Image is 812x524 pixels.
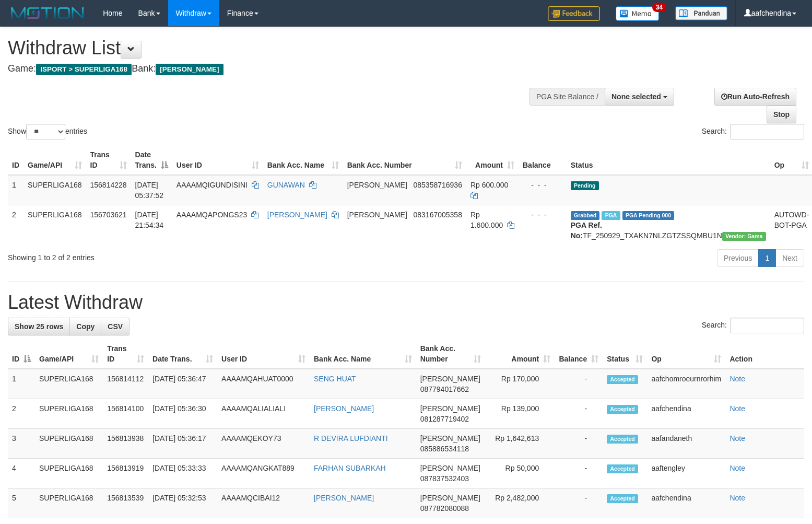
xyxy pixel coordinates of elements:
[466,145,519,175] th: Amount: activate to sort column ascending
[217,369,310,399] td: AAAAMQAHUAT0000
[314,404,374,413] a: [PERSON_NAME]
[35,399,103,429] td: SUPERLIGA168
[314,464,386,472] a: FARHAN SUBARKAH
[485,488,555,518] td: Rp 2,482,000
[108,322,123,331] span: CSV
[647,339,725,369] th: Op: activate to sort column ascending
[775,249,804,267] a: Next
[485,459,555,488] td: Rp 50,000
[607,435,638,444] span: Accepted
[8,369,35,399] td: 1
[35,339,103,369] th: Game/API: activate to sort column ascending
[485,429,555,459] td: Rp 1,642,613
[101,318,130,335] a: CSV
[420,434,480,443] span: [PERSON_NAME]
[347,181,407,189] span: [PERSON_NAME]
[420,494,480,502] span: [PERSON_NAME]
[730,124,804,139] input: Search:
[23,175,86,205] td: SUPERLIGA168
[103,339,148,369] th: Trans ID: activate to sort column ascending
[767,106,796,123] a: Stop
[611,92,661,101] span: None selected
[23,205,86,245] td: SUPERLIGA168
[729,494,745,502] a: Note
[555,429,603,459] td: -
[647,488,725,518] td: aafchendina
[156,64,223,75] span: [PERSON_NAME]
[35,488,103,518] td: SUPERLIGA168
[172,145,263,175] th: User ID: activate to sort column ascending
[217,488,310,518] td: AAAAMQCIBAI12
[567,145,770,175] th: Status
[103,488,148,518] td: 156813539
[35,369,103,399] td: SUPERLIGA168
[148,369,217,399] td: [DATE] 05:36:47
[555,399,603,429] td: -
[26,124,65,139] select: Showentries
[314,434,388,443] a: R DEVIRA LUFDIANTI
[729,434,745,443] a: Note
[730,318,804,333] input: Search:
[148,429,217,459] td: [DATE] 05:36:17
[148,339,217,369] th: Date Trans.: activate to sort column ascending
[603,339,647,369] th: Status: activate to sort column ascending
[470,211,503,229] span: Rp 1.600.000
[555,369,603,399] td: -
[217,459,310,488] td: AAAAMQANGKAT889
[217,339,310,369] th: User ID: activate to sort column ascending
[76,322,95,331] span: Copy
[729,375,745,383] a: Note
[485,369,555,399] td: Rp 170,000
[131,145,172,175] th: Date Trans.: activate to sort column descending
[729,404,745,413] a: Note
[420,445,469,453] span: Copy 085886534118 to clipboard
[176,211,247,219] span: AAAAMQAPONGS23
[263,145,343,175] th: Bank Acc. Name: activate to sort column ascending
[523,209,562,220] div: - - -
[420,404,480,413] span: [PERSON_NAME]
[35,459,103,488] td: SUPERLIGA168
[420,385,469,393] span: Copy 087794017662 to clipboard
[69,318,101,335] a: Copy
[135,211,164,229] span: [DATE] 21:54:34
[622,211,675,220] span: PGA Pending
[8,318,70,335] a: Show 25 rows
[519,145,567,175] th: Balance
[485,399,555,429] td: Rp 139,000
[420,375,480,383] span: [PERSON_NAME]
[714,88,796,106] a: Run Auto-Refresh
[413,211,462,219] span: Copy 083167005358 to clipboard
[217,399,310,429] td: AAAAMQALIALIALI
[103,459,148,488] td: 156813919
[148,399,217,429] td: [DATE] 05:36:30
[8,175,23,205] td: 1
[702,124,804,139] label: Search:
[722,232,766,241] span: Vendor URL: https://trx31.1velocity.biz
[571,211,600,220] span: Grabbed
[148,488,217,518] td: [DATE] 05:32:53
[567,205,770,245] td: TF_250929_TXAKN7NLZGTZSSQMBU1N
[347,211,407,219] span: [PERSON_NAME]
[647,429,725,459] td: aafandaneth
[420,504,469,513] span: Copy 087782080088 to clipboard
[555,488,603,518] td: -
[571,181,599,190] span: Pending
[343,145,466,175] th: Bank Acc. Number: activate to sort column ascending
[314,375,356,383] a: SENG HUAT
[470,181,508,189] span: Rp 600.000
[529,88,605,106] div: PGA Site Balance /
[416,339,485,369] th: Bank Acc. Number: activate to sort column ascending
[607,375,638,384] span: Accepted
[652,3,666,12] span: 34
[607,464,638,473] span: Accepted
[548,6,600,21] img: Feedback.jpg
[717,249,759,267] a: Previous
[8,38,531,59] h1: Withdraw List
[420,474,469,483] span: Copy 087837532403 to clipboard
[8,459,35,488] td: 4
[420,464,480,472] span: [PERSON_NAME]
[571,221,602,240] b: PGA Ref. No:
[8,145,23,175] th: ID
[103,429,148,459] td: 156813938
[413,181,462,189] span: Copy 085358716936 to clipboard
